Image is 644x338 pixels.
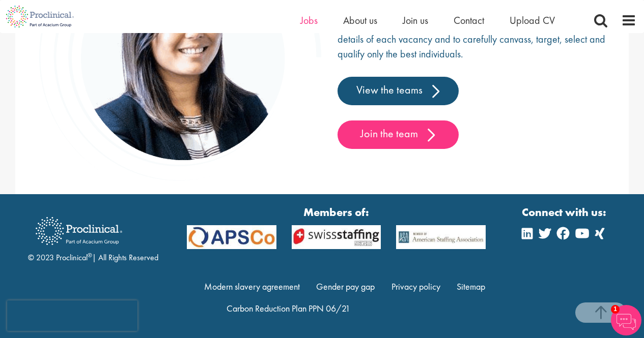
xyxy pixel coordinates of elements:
[187,204,486,220] strong: Members of:
[391,281,440,292] a: Privacy policy
[454,14,484,27] a: Contact
[611,305,641,335] img: Chatbot
[284,225,389,249] img: APSCo
[388,225,493,249] img: APSCo
[88,251,92,259] sup: ®
[300,14,318,27] a: Jobs
[611,305,620,314] span: 1
[316,281,375,292] a: Gender pay gap
[522,204,608,220] strong: Connect with us:
[343,14,377,27] a: About us
[338,77,459,105] a: View the teams
[227,302,350,314] a: Carbon Reduction Plan PPN 06/21
[338,120,459,149] a: Join the team
[28,209,158,264] div: © 2023 Proclinical | All Rights Reserved
[179,225,284,249] img: APSCo
[28,210,130,252] img: Proclinical Recruitment
[457,281,485,292] a: Sitemap
[510,14,555,27] a: Upload CV
[7,300,137,331] iframe: reCAPTCHA
[403,14,428,27] a: Join us
[204,281,300,292] a: Modern slavery agreement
